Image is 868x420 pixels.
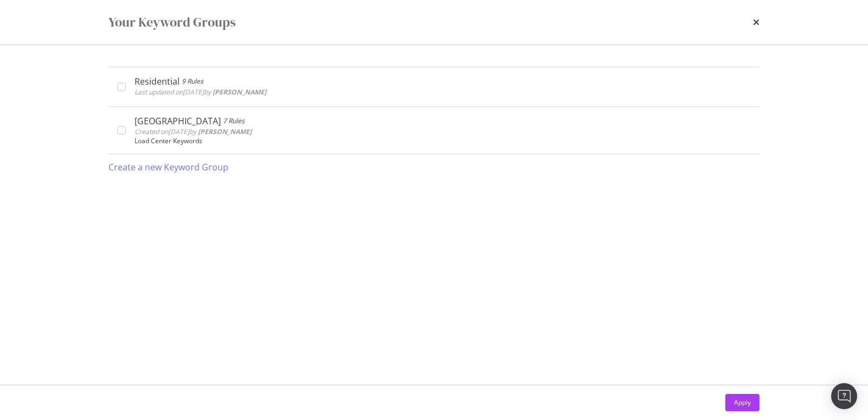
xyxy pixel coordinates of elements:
div: Apply [734,398,751,407]
button: Create a new Keyword Group [108,154,228,180]
div: Residential [135,76,180,87]
div: [GEOGRAPHIC_DATA] [135,116,221,126]
div: 7 Rules [223,116,245,126]
b: [PERSON_NAME] [213,87,266,97]
div: Create a new Keyword Group [108,161,228,174]
div: Your Keyword Groups [108,13,235,31]
div: times [753,13,759,31]
button: Apply [725,394,759,411]
div: Load Center Keywords [135,137,751,145]
div: Open Intercom Messenger [831,383,857,409]
span: Created on [DATE] by [135,127,252,136]
div: 9 Rules [182,76,203,87]
b: [PERSON_NAME] [198,127,252,136]
span: Last updated on [DATE] by [135,87,266,97]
